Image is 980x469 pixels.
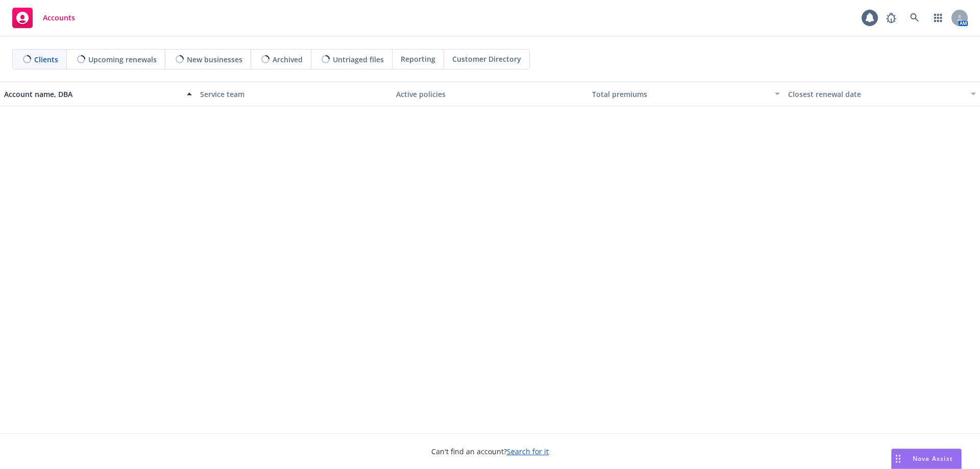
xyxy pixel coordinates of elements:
span: Archived [273,54,303,65]
span: Accounts [43,14,75,22]
button: Closest renewal date [784,82,980,106]
button: Nova Assist [891,449,962,469]
button: Service team [196,82,392,106]
a: Search [904,8,925,28]
span: Nova Assist [913,454,953,463]
a: Switch app [928,8,948,28]
a: Accounts [8,4,79,32]
a: Search for it [507,447,549,456]
a: Report a Bug [881,8,901,28]
span: Can't find an account? [431,446,549,457]
button: Total premiums [588,82,784,106]
span: Untriaged files [333,54,384,65]
div: Account name, DBA [4,89,181,100]
div: Drag to move [892,449,904,468]
div: Active policies [396,89,584,100]
span: Upcoming renewals [88,54,157,65]
span: Reporting [401,54,435,64]
span: New businesses [187,54,242,65]
div: Service team [200,89,388,100]
div: Closest renewal date [788,89,965,100]
div: Total premiums [592,89,769,100]
span: Clients [34,54,58,65]
button: Active policies [392,82,588,106]
span: Customer Directory [452,54,521,64]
